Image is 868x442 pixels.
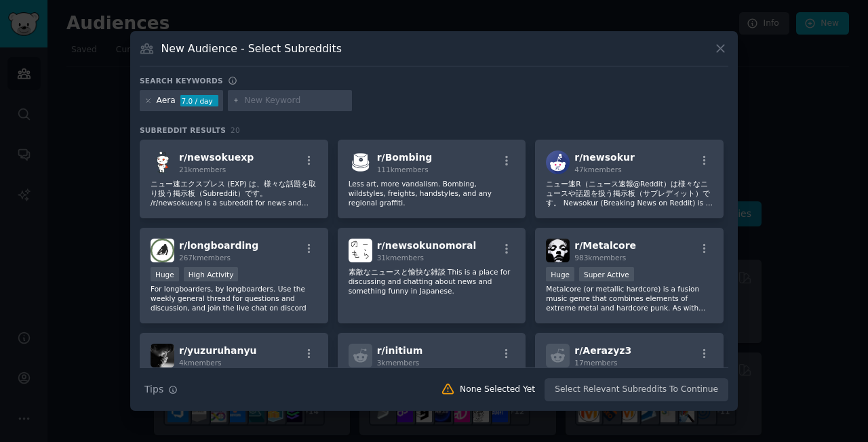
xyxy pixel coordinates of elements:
[460,384,535,396] div: None Selected Yet
[180,95,218,107] div: 7.0 / day
[140,125,226,135] span: Subreddit Results
[179,240,258,251] span: r/ longboarding
[546,284,713,313] p: Metalcore (or metallic hardcore) is a fusion music genre that combines elements of extreme metal ...
[231,126,240,134] span: 20
[377,240,477,251] span: r/ newsokunomoral
[377,345,423,356] span: r/ initium
[179,152,254,163] span: r/ newsokuexp
[349,150,372,174] img: Bombing
[546,179,713,207] p: ニュー速R（ニュース速報@Reddit）は様々なニュースや話題を扱う掲示板（サブレディット）です。 Newsokur (Breaking News on Reddit) is a subredd...
[184,267,239,281] div: High Activity
[349,267,515,296] p: 素敵なニュースと愉快な雑談 This is a place for discussing and chatting about news and something funny in Japan...
[179,254,231,262] span: 267k members
[574,240,636,251] span: r/ Metalcore
[574,165,621,174] span: 47k members
[574,152,635,163] span: r/ newsokur
[151,284,317,313] p: For longboarders, by longboarders. Use the weekly general thread for questions and discussion, an...
[579,267,634,281] div: Super Active
[179,165,226,174] span: 21k members
[377,152,433,163] span: r/ Bombing
[140,76,223,85] h3: Search keywords
[151,150,174,174] img: newsokuexp
[140,378,182,401] button: Tips
[349,179,515,207] p: Less art, more vandalism. Bombing, wildstyles, freights, handstyles, and any regional graffiti.
[377,165,429,174] span: 111k members
[546,150,570,174] img: newsokur
[546,239,570,262] img: Metalcore
[151,267,179,281] div: Huge
[179,359,222,367] span: 4k members
[161,41,342,56] h3: New Audience - Select Subreddits
[179,345,257,356] span: r/ yuzuruhanyu
[349,239,372,262] img: newsokunomoral
[144,382,163,397] span: Tips
[574,345,631,356] span: r/ Aerazyz3
[157,95,176,107] div: Aera
[377,254,424,262] span: 31k members
[377,359,420,367] span: 3k members
[574,359,617,367] span: 17 members
[574,254,626,262] span: 983k members
[244,95,347,107] input: New Keyword
[151,179,317,207] p: ニュー速エクスプレス (EXP) は、様々な話題を取り扱う掲示板（Subreddit）です。 /r/newsokuexp is a subreddit for news and discussion.
[151,344,174,367] img: yuzuruhanyu
[546,267,574,281] div: Huge
[151,239,174,262] img: longboarding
